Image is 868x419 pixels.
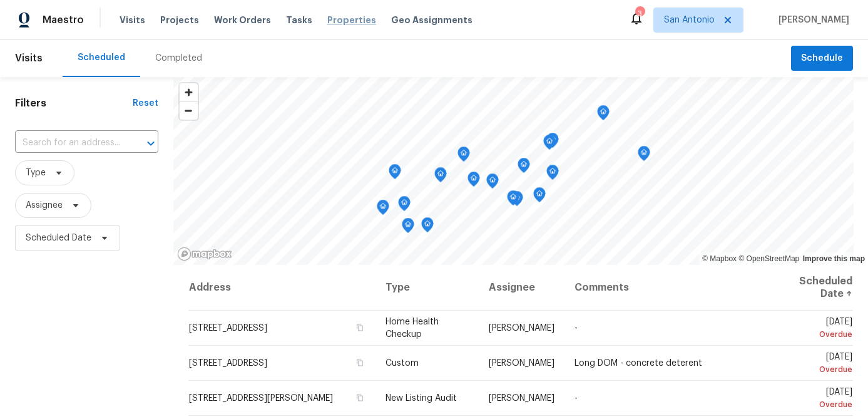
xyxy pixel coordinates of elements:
[479,265,564,311] th: Assignee
[327,14,376,26] span: Properties
[543,135,556,154] div: Map marker
[188,265,375,311] th: Address
[574,394,578,403] span: -
[26,232,91,244] span: Scheduled Date
[702,254,737,263] a: Mapbox
[546,165,559,184] div: Map marker
[43,14,84,26] span: Maestro
[574,359,702,368] span: Long DOM - concrete deterent
[791,46,853,71] button: Schedule
[286,16,312,24] span: Tasks
[489,394,554,403] span: [PERSON_NAME]
[189,394,333,403] span: [STREET_ADDRESS][PERSON_NAME]
[142,135,160,152] button: Open
[15,44,43,72] span: Visits
[177,247,232,261] a: Mapbox homepage
[26,199,63,212] span: Assignee
[467,172,480,191] div: Map marker
[457,147,470,166] div: Map marker
[738,254,799,263] a: OpenStreetMap
[385,318,439,339] span: Home Health Checkup
[774,363,852,376] div: Overdue
[434,167,447,187] div: Map marker
[638,146,650,165] div: Map marker
[15,97,133,110] h1: Filters
[635,8,644,20] div: 3
[664,14,715,26] span: San Antonio
[385,359,419,368] span: Custom
[421,217,434,237] div: Map marker
[78,51,125,64] div: Scheduled
[189,359,267,368] span: [STREET_ADDRESS]
[354,322,365,333] button: Copy Address
[15,133,123,153] input: Search for an address...
[518,158,530,177] div: Map marker
[354,392,365,403] button: Copy Address
[26,167,46,179] span: Type
[375,265,479,311] th: Type
[564,265,764,311] th: Comments
[507,190,519,210] div: Map marker
[764,265,853,311] th: Scheduled Date ↑
[546,133,559,152] div: Map marker
[398,196,411,215] div: Map marker
[774,328,852,341] div: Overdue
[597,105,610,125] div: Map marker
[402,218,414,237] div: Map marker
[489,324,554,333] span: [PERSON_NAME]
[803,254,865,263] a: Improve this map
[133,97,158,110] div: Reset
[774,318,852,341] span: [DATE]
[180,101,198,120] button: Zoom out
[533,187,546,207] div: Map marker
[774,353,852,376] span: [DATE]
[180,83,198,101] button: Zoom in
[489,359,554,368] span: [PERSON_NAME]
[774,388,852,411] span: [DATE]
[120,14,145,26] span: Visits
[189,324,267,333] span: [STREET_ADDRESS]
[391,14,472,26] span: Geo Assignments
[385,394,457,403] span: New Listing Audit
[173,77,854,265] canvas: Map
[354,357,365,368] button: Copy Address
[774,398,852,411] div: Overdue
[511,191,523,210] div: Map marker
[160,14,199,26] span: Projects
[486,173,499,193] div: Map marker
[801,51,843,66] span: Schedule
[389,164,401,184] div: Map marker
[574,324,578,333] span: -
[774,14,849,26] span: [PERSON_NAME]
[155,52,202,65] div: Completed
[377,200,389,219] div: Map marker
[214,14,271,26] span: Work Orders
